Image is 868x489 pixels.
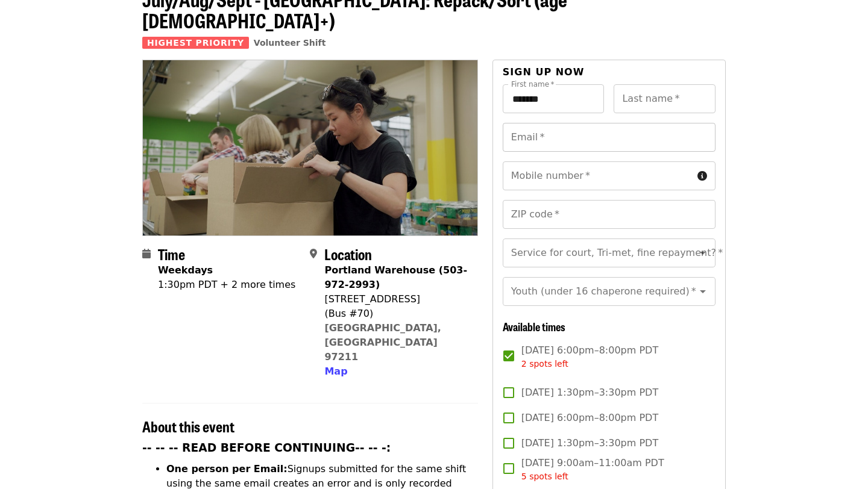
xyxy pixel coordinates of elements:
[324,322,441,363] a: [GEOGRAPHIC_DATA], [GEOGRAPHIC_DATA] 97211
[166,463,288,475] strong: One person per Email:
[503,200,715,229] input: ZIP code
[521,436,658,450] span: [DATE] 1:30pm–3:30pm PDT
[521,411,658,425] span: [DATE] 6:00pm–8:00pm PDT
[697,170,707,182] i: circle-info icon
[503,161,693,190] input: Mobile number
[521,359,568,369] span: 2 spots left
[158,243,185,264] span: Time
[521,472,568,481] span: 5 spots left
[614,84,715,113] input: Last name
[324,292,468,307] div: [STREET_ADDRESS]
[142,37,249,49] span: Highest Priority
[694,283,711,300] button: Open
[503,84,605,113] input: First name
[521,385,658,400] span: [DATE] 1:30pm–3:30pm PDT
[158,264,213,276] strong: Weekdays
[694,244,711,261] button: Open
[142,441,391,454] strong: -- -- -- READ BEFORE CONTINUING-- -- -:
[143,60,477,235] img: July/Aug/Sept - Portland: Repack/Sort (age 8+) organized by Oregon Food Bank
[142,416,234,437] span: About this event
[503,123,715,152] input: Email
[503,66,585,78] span: Sign up now
[310,248,317,260] i: map-marker-alt icon
[142,248,151,260] i: calendar icon
[521,456,664,483] span: [DATE] 9:00am–11:00am PDT
[324,243,372,264] span: Location
[324,264,467,290] strong: Portland Warehouse (503-972-2993)
[324,366,347,377] span: Map
[324,364,347,379] button: Map
[511,81,555,88] label: First name
[254,38,326,48] a: Volunteer Shift
[521,343,658,370] span: [DATE] 6:00pm–8:00pm PDT
[324,307,468,321] div: (Bus #70)
[503,319,565,334] span: Available times
[158,278,295,292] div: 1:30pm PDT + 2 more times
